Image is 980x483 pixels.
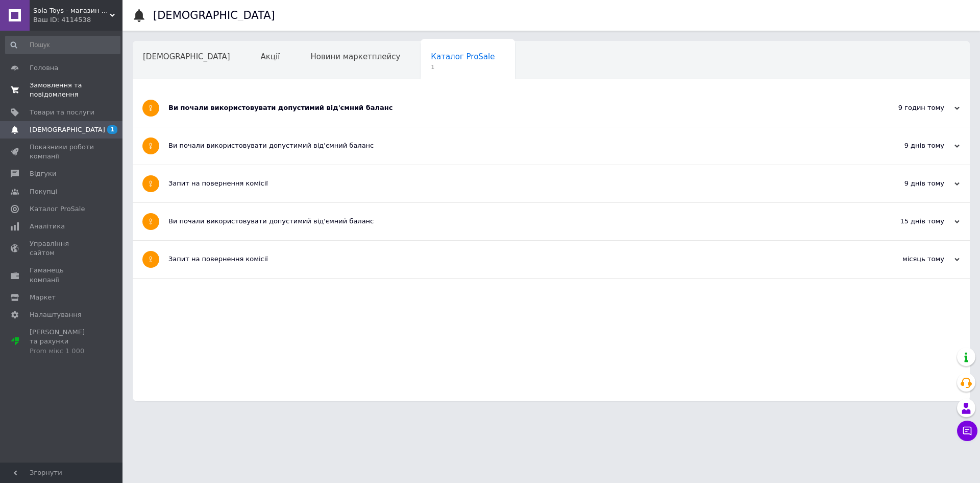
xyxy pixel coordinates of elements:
span: Головна [30,63,58,73]
input: Пошук [5,36,120,54]
div: Запит на повернення комісії [168,179,857,188]
span: [DEMOGRAPHIC_DATA] [30,125,105,134]
div: 9 днів тому [857,179,960,188]
span: Замовлення та повідомлення [30,81,94,99]
span: Новини маркетплейсу [310,52,400,61]
span: Аналітика [30,222,65,231]
span: Налаштування [30,310,82,319]
div: Запит на повернення комісії [168,255,857,264]
span: Управління сайтом [30,239,94,258]
h1: [DEMOGRAPHIC_DATA] [153,9,275,21]
div: Ви почали використовувати допустимий від'ємний баланс [168,217,857,226]
span: Покупці [30,187,57,196]
div: Prom мікс 1 000 [30,347,94,356]
span: Товари та послуги [30,108,94,117]
span: Показники роботи компанії [30,143,94,161]
div: Ви почали використовувати допустимий від'ємний баланс [168,103,857,112]
span: Відгуки [30,169,56,178]
span: [DEMOGRAPHIC_DATA] [143,52,230,61]
div: Ваш ID: 4114538 [33,15,122,25]
span: 1 [107,125,117,134]
button: Чат з покупцем [957,421,977,441]
span: Каталог ProSale [30,204,85,214]
div: 9 годин тому [857,103,960,112]
span: Акції [261,52,280,61]
div: місяць тому [857,255,960,264]
span: [PERSON_NAME] та рахунки [30,328,94,356]
span: Sola Toys - магазин іграшок для малюків та немовлят [33,6,110,15]
span: 1 [431,63,495,71]
span: Гаманець компанії [30,266,94,284]
div: Ви почали використовувати допустимий від'ємний баланс [168,141,857,150]
span: Маркет [30,293,56,302]
span: Каталог ProSale [431,52,495,61]
div: 9 днів тому [857,141,960,150]
div: 15 днів тому [857,217,960,226]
